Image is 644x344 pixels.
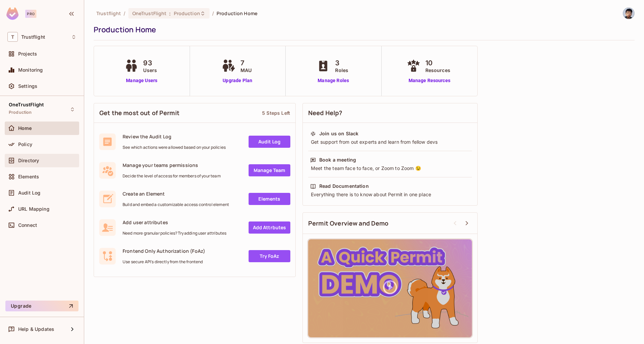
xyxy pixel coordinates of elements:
img: Alexander Ip [623,8,634,19]
div: Join us on Slack [319,130,358,137]
span: Build and embed a customizable access control element [123,202,229,207]
span: 7 [240,58,252,68]
div: Book a meeting [319,157,356,163]
a: Manage Team [249,164,290,176]
span: Decide the level of access for members of your team [123,173,221,179]
div: Get support from out experts and learn from fellow devs [310,139,470,145]
a: Manage Users [123,77,160,84]
span: Need more granular policies? Try adding user attributes [123,231,226,236]
span: Monitoring [18,67,43,73]
span: Elements [18,174,39,179]
span: Add user attributes [123,219,226,226]
span: Manage your teams permissions [123,162,221,168]
span: Review the Audit Log [123,133,226,140]
span: Get the most out of Permit [99,109,180,117]
span: MAU [240,67,252,74]
span: Users [143,67,157,74]
span: See which actions were allowed based on your policies [123,145,226,150]
a: Manage Roles [315,77,352,84]
span: Roles [335,67,348,74]
div: Meet the team face to face, or Zoom to Zoom 😉 [310,165,470,172]
span: T [7,32,18,42]
div: Pro [25,10,36,18]
span: Audit Log [18,190,40,196]
span: Home [18,126,32,131]
span: Directory [18,158,39,163]
span: Policy [18,142,32,147]
a: Elements [249,193,290,205]
span: Permit Overview and Demo [308,219,389,228]
span: : [169,11,171,16]
div: Production Home [94,25,631,35]
span: 93 [143,58,157,68]
span: Production Home [217,10,257,16]
span: Settings [18,83,37,89]
button: Upgrade [5,301,78,311]
a: Manage Resources [405,77,454,84]
span: Connect [18,222,37,228]
span: Workspace: Trustflight [21,34,45,40]
img: SReyMgAAAABJRU5ErkJggg== [6,7,19,20]
div: Everything there is to know about Permit in one place [310,191,470,198]
div: 5 Steps Left [262,110,290,116]
span: 3 [335,58,348,68]
span: Resources [425,67,450,74]
li: / [124,10,125,16]
span: Create an Element [123,191,229,197]
div: Read Documentation [319,183,369,190]
span: the active workspace [96,10,121,16]
span: Need Help? [308,109,343,117]
span: URL Mapping [18,206,50,212]
a: Upgrade Plan [220,77,255,84]
a: Add Attrbutes [249,221,290,234]
span: Frontend Only Authorization (FoAz) [123,248,205,254]
a: Try FoAz [249,250,290,262]
span: Production [9,110,32,115]
span: Projects [18,51,37,57]
li: / [212,10,214,16]
span: Production [174,10,200,16]
span: Use secure API's directly from the frontend [123,259,205,265]
span: Help & Updates [18,326,54,332]
a: Audit Log [249,136,290,148]
span: 10 [425,58,450,68]
span: OneTrustFlight [9,102,44,107]
span: OneTrustFlight [132,10,167,16]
